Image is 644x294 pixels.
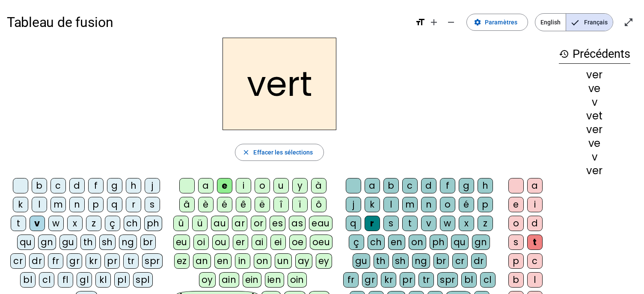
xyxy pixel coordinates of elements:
mat-icon: close [242,148,250,156]
div: c [527,253,543,269]
div: e [508,197,524,212]
div: spr [437,272,458,288]
div: er [233,235,248,250]
div: oeu [310,235,333,250]
div: pl [114,272,130,288]
div: é [459,197,474,212]
mat-icon: format_size [415,17,425,27]
div: gn [38,235,56,250]
div: dr [471,253,487,269]
div: ç [349,235,364,250]
div: q [107,197,122,212]
div: n [69,197,85,212]
span: Français [566,14,613,31]
div: gn [472,235,490,250]
div: kr [381,272,396,288]
div: g [459,178,474,193]
div: t [527,235,543,250]
div: m [402,197,418,212]
div: dr [29,253,45,269]
div: b [508,272,524,288]
div: ain [219,272,239,288]
div: t [11,216,26,231]
div: v [30,216,45,231]
div: fr [343,272,359,288]
div: l [527,272,543,288]
div: th [374,253,389,269]
div: ey [316,253,332,269]
div: l [32,197,47,212]
button: Diminuer la taille de la police [442,14,460,31]
div: x [67,216,83,231]
div: ar [232,216,247,231]
button: Paramètres [466,14,528,31]
div: a [198,178,214,193]
mat-button-toggle-group: Language selection [535,13,613,31]
div: c [50,178,66,193]
div: a [527,178,543,193]
div: vet [559,111,630,121]
button: Entrer en plein écran [620,14,637,31]
div: ve [559,138,630,148]
div: ien [265,272,284,288]
span: English [535,14,566,31]
div: i [527,197,543,212]
div: in [235,253,250,269]
div: ê [236,197,251,212]
div: f [440,178,455,193]
div: cr [452,253,468,269]
div: qu [17,235,35,250]
div: b [32,178,47,193]
div: z [86,216,101,231]
div: w [48,216,64,231]
div: z [478,216,493,231]
div: on [254,253,271,269]
div: fr [48,253,63,269]
mat-icon: add [429,17,439,27]
div: è [198,197,214,212]
div: w [440,216,455,231]
div: ë [255,197,270,212]
div: d [421,178,436,193]
h1: Tableau de fusion [7,9,408,36]
div: pr [400,272,415,288]
div: bl [461,272,477,288]
div: sh [392,253,409,269]
div: or [251,216,266,231]
div: spl [133,272,153,288]
div: un [275,253,292,269]
div: sh [99,235,116,250]
div: br [433,253,449,269]
div: ph [430,235,448,250]
div: ch [368,235,385,250]
div: gl [77,272,92,288]
mat-icon: settings [474,18,481,26]
div: o [440,197,455,212]
div: bl [20,272,36,288]
div: s [508,235,524,250]
div: au [211,216,229,231]
div: tr [418,272,434,288]
div: en [214,253,231,269]
div: a [365,178,380,193]
div: d [527,216,543,231]
div: v [421,216,436,231]
div: oy [199,272,216,288]
div: h [126,178,141,193]
button: Effacer les sélections [235,144,323,161]
div: e [217,178,232,193]
div: ver [559,125,630,135]
div: h [478,178,493,193]
div: th [80,235,96,250]
div: y [292,178,308,193]
div: r [365,216,380,231]
div: î [273,197,289,212]
div: br [140,235,156,250]
div: ï [292,197,308,212]
div: spr [142,253,163,269]
div: j [346,197,361,212]
span: Effacer les sélections [253,147,313,157]
button: Augmenter la taille de la police [425,14,442,31]
div: p [508,253,524,269]
div: o [255,178,270,193]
